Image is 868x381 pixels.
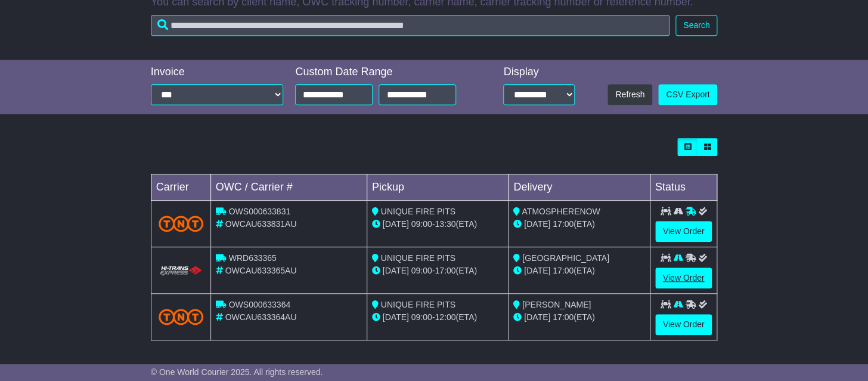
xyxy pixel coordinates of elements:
[513,311,644,324] div: (ETA)
[435,312,455,322] span: 12:00
[411,312,432,322] span: 09:00
[655,268,712,288] a: View Order
[524,266,550,275] span: [DATE]
[151,174,210,201] td: Carrier
[383,219,409,229] span: [DATE]
[225,219,297,229] span: OWCAU633831AU
[381,253,455,263] span: UNIQUE FIRE PITS
[159,265,203,276] img: HiTrans.png
[658,84,717,105] a: CSV Export
[367,174,508,201] td: Pickup
[159,309,203,325] img: TNT_Domestic.png
[524,219,550,229] span: [DATE]
[553,219,573,229] span: 17:00
[435,266,455,275] span: 17:00
[655,221,712,242] a: View Order
[372,265,503,277] div: - (ETA)
[383,312,409,322] span: [DATE]
[151,367,323,377] span: © One World Courier 2025. All rights reserved.
[524,312,550,322] span: [DATE]
[650,174,717,201] td: Status
[553,312,573,322] span: 17:00
[159,216,203,232] img: TNT_Domestic.png
[372,311,503,324] div: - (ETA)
[210,174,367,201] td: OWC / Carrier #
[381,207,455,216] span: UNIQUE FIRE PITS
[295,66,476,79] div: Custom Date Range
[553,266,573,275] span: 17:00
[509,174,650,201] td: Delivery
[151,66,284,79] div: Invoice
[411,219,432,229] span: 09:00
[675,15,717,36] button: Search
[435,219,455,229] span: 13:30
[513,218,644,231] div: (ETA)
[225,312,297,322] span: OWCAU633364AU
[655,314,712,335] a: View Order
[522,300,591,309] span: [PERSON_NAME]
[383,266,409,275] span: [DATE]
[225,266,297,275] span: OWCAU633365AU
[513,265,644,277] div: (ETA)
[229,253,277,263] span: WRD633365
[229,300,291,309] span: OWS000633364
[522,207,600,216] span: ATMOSPHERENOW
[372,218,503,231] div: - (ETA)
[522,253,609,263] span: [GEOGRAPHIC_DATA]
[607,84,652,105] button: Refresh
[503,66,574,79] div: Display
[381,300,455,309] span: UNIQUE FIRE PITS
[411,266,432,275] span: 09:00
[229,207,291,216] span: OWS000633831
